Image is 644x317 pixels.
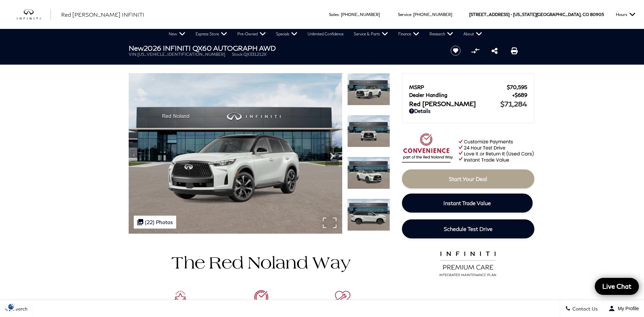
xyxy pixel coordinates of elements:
[402,219,534,238] a: Schedule Test Drive
[129,73,342,234] img: New 2026 Radiant White/Black Obsidian INFINITI AUTOGRAPH AWD image 1
[511,47,518,55] a: Print this New 2026 INFINITI QX60 AUTOGRAPH AWD
[347,115,390,147] img: New 2026 Radiant White/Black Obsidian INFINITI AUTOGRAPH AWD image 2
[409,100,500,107] span: Red [PERSON_NAME]
[129,52,137,57] span: VIN:
[409,84,527,90] a: MSRP $70,595
[443,200,491,206] span: Instant Trade Value
[129,44,439,52] h1: 2026 INFINITI QX60 AUTOGRAPH AWD
[339,12,340,17] span: :
[341,12,380,17] a: [PHONE_NUMBER]
[164,29,487,39] nav: Main Navigation
[409,100,527,108] a: Red [PERSON_NAME] $71,284
[349,29,393,39] a: Service & Parts
[3,303,19,310] img: Opt-Out Icon
[409,84,507,90] span: MSRP
[61,11,144,19] a: Red [PERSON_NAME] INFINITI
[435,250,501,277] img: infinitipremiumcare.png
[271,29,302,39] a: Specials
[347,199,390,231] img: New 2026 Radiant White/Black Obsidian INFINITI AUTOGRAPH AWD image 4
[402,169,534,188] a: Start Your Deal
[11,306,27,312] span: Search
[409,108,527,114] a: Details
[470,46,480,56] button: Compare Vehicle
[190,29,232,39] a: Express Store
[413,12,452,17] a: [PHONE_NUMBER]
[512,92,527,98] span: $689
[492,47,498,55] a: Share this New 2026 INFINITI QX60 AUTOGRAPH AWD
[402,194,533,213] a: Instant Trade Value
[595,278,639,295] a: Live Chat
[129,44,144,52] strong: New
[137,52,225,57] span: [US_VEHICLE_IDENTIFICATION_NUMBER]
[232,29,271,39] a: Pre-Owned
[243,52,266,57] span: QX331212X
[398,12,411,17] span: Service
[17,9,51,20] a: infiniti
[615,306,639,311] span: My Profile
[599,282,635,290] span: Live Chat
[347,73,390,105] img: New 2026 Radiant White/Black Obsidian INFINITI AUTOGRAPH AWD image 1
[134,216,176,229] div: (22) Photos
[603,300,644,317] button: Open user profile menu
[302,29,349,39] a: Unlimited Confidence
[393,29,424,39] a: Finance
[329,12,339,17] span: Sales
[164,29,190,39] a: New
[449,176,487,182] span: Start Your Deal
[500,100,527,108] span: $71,284
[424,29,458,39] a: Research
[325,146,339,166] div: Next
[458,29,487,39] a: About
[507,84,527,90] span: $70,595
[232,52,243,57] span: Stock:
[409,92,527,98] a: Dealer Handling $689
[469,12,604,17] a: [STREET_ADDRESS] • [US_STATE][GEOGRAPHIC_DATA], CO 80905
[3,303,19,310] section: Click to Open Cookie Consent Modal
[571,306,598,312] span: Contact Us
[448,45,463,56] button: Save vehicle
[347,157,390,189] img: New 2026 Radiant White/Black Obsidian INFINITI AUTOGRAPH AWD image 3
[17,9,51,20] img: INFINITI
[411,12,412,17] span: :
[444,226,493,232] span: Schedule Test Drive
[409,92,512,98] span: Dealer Handling
[61,11,144,18] span: Red [PERSON_NAME] INFINITI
